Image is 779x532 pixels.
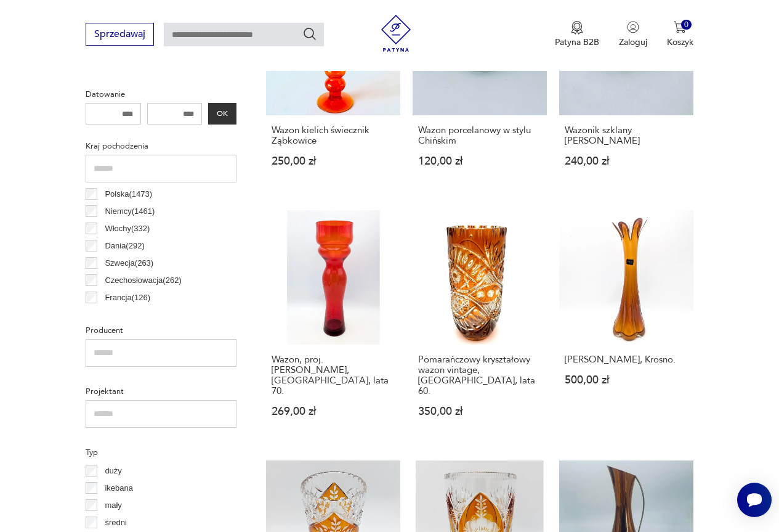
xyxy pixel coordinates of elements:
p: Projektant [86,385,236,398]
button: Szukaj [302,27,317,41]
a: Sprzedawaj [86,31,154,39]
p: 269,00 zł [272,406,395,417]
p: mały [105,499,121,512]
p: duży [105,464,121,478]
img: Ikonka użytkownika [627,21,639,33]
button: OK [208,103,236,125]
img: Ikona medalu [571,21,583,35]
button: Zaloguj [619,21,647,48]
iframe: Smartsupp widget button [737,483,772,517]
p: Typ [86,446,236,459]
p: Polska ( 1473 ) [105,187,152,201]
p: 120,00 zł [418,156,541,166]
p: 350,00 zł [418,406,541,417]
p: [GEOGRAPHIC_DATA] ( 99 ) [105,308,202,322]
p: Francja ( 126 ) [105,291,150,305]
p: Szwecja ( 263 ) [105,256,153,270]
h3: Wazon kielich świecznik Ząbkowice [272,125,395,146]
img: Patyna - sklep z meblami i dekoracjami vintage [377,15,414,52]
div: 0 [681,20,692,30]
h3: Wazon, proj. [PERSON_NAME], [GEOGRAPHIC_DATA], lata 70. [272,354,395,396]
p: Niemcy ( 1461 ) [105,205,155,218]
a: Pomarańczowy kryształowy wazon vintage, Polska, lata 60.Pomarańczowy kryształowy wazon vintage, [... [413,210,547,441]
p: 250,00 zł [272,156,395,166]
p: Producent [86,324,236,337]
p: Włochy ( 332 ) [105,222,150,235]
p: Koszyk [667,36,693,48]
p: Kraj pochodzenia [86,139,236,153]
a: Ikona medaluPatyna B2B [555,21,599,48]
p: ikebana [105,481,133,495]
p: 240,00 zł [565,156,688,166]
h3: [PERSON_NAME], Krosno. [565,354,688,365]
p: 500,00 zł [565,375,688,385]
button: Sprzedawaj [86,23,154,46]
p: Datowanie [86,88,236,101]
h3: Wazon porcelanowy w stylu Chińskim [418,125,541,146]
a: Wazon, proj. Stefan Sadowski, Polska, lata 70.Wazon, proj. [PERSON_NAME], [GEOGRAPHIC_DATA], lata... [266,210,400,441]
button: 0Koszyk [667,21,693,48]
h3: Pomarańczowy kryształowy wazon vintage, [GEOGRAPHIC_DATA], lata 60. [418,354,541,396]
img: Ikona koszyka [674,21,686,33]
p: średni [105,516,126,530]
h3: Wazonik szklany [PERSON_NAME] [565,125,688,146]
p: Patyna B2B [555,36,599,48]
a: Wazon Makora, Krosno.[PERSON_NAME], Krosno.500,00 zł [559,210,693,441]
p: Czechosłowacja ( 262 ) [105,274,181,287]
p: Dania ( 292 ) [105,239,144,253]
p: Zaloguj [619,36,647,48]
button: Patyna B2B [555,21,599,48]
